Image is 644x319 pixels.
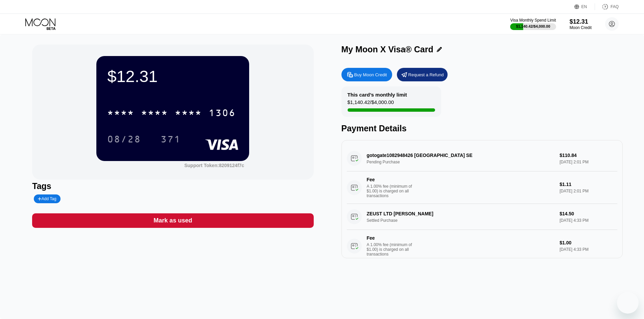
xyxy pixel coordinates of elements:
div: A 1.00% fee (minimum of $1.00) is charged on all transactions [367,242,418,257]
div: Request a Refund [408,72,444,78]
div: EN [581,4,587,9]
div: Moon Credit [570,25,592,30]
div: $1,140.42 / $4,000.00 [516,24,550,28]
div: $1.00 [559,240,617,245]
iframe: Number of unread messages [626,291,640,297]
div: Mark as used [32,213,313,228]
div: FAQ [611,4,619,9]
div: $1,140.42 / $4,000.00 [348,99,394,108]
div: FeeA 1.00% fee (minimum of $1.00) is charged on all transactions$1.11[DATE] 2:01 PM [347,171,617,204]
div: [DATE] 4:33 PM [559,247,617,252]
div: $12.31Moon Credit [570,18,592,30]
div: Buy Moon Credit [354,72,387,78]
div: Buy Moon Credit [341,68,392,81]
div: 08/28 [107,135,141,145]
div: Support Token: 8209124f7c [184,163,244,168]
iframe: Button to launch messaging window, 1 unread message [617,292,639,314]
div: FAQ [595,3,619,10]
div: FeeA 1.00% fee (minimum of $1.00) is charged on all transactions$1.00[DATE] 4:33 PM [347,230,617,262]
div: 1306 [209,108,236,119]
div: My Moon X Visa® Card [341,45,433,54]
div: [DATE] 2:01 PM [559,189,617,193]
div: Visa Monthly Spend Limit$1,140.42/$4,000.00 [510,18,556,30]
div: This card’s monthly limit [348,92,407,98]
div: Add Tag [38,196,56,201]
div: Fee [367,235,414,241]
div: 371 [161,135,181,145]
div: Request a Refund [397,68,448,81]
div: $12.31 [107,67,238,86]
div: Tags [32,181,313,191]
div: 08/28 [102,131,146,148]
div: Support Token:8209124f7c [184,163,244,168]
div: Payment Details [341,124,623,133]
div: A 1.00% fee (minimum of $1.00) is charged on all transactions [367,184,418,198]
div: Add Tag [34,194,60,203]
div: Visa Monthly Spend Limit [510,18,556,23]
div: 371 [156,131,186,148]
div: $12.31 [570,18,592,25]
div: Fee [367,177,414,182]
div: Mark as used [153,217,192,224]
div: EN [574,3,595,10]
div: $1.11 [559,182,617,187]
